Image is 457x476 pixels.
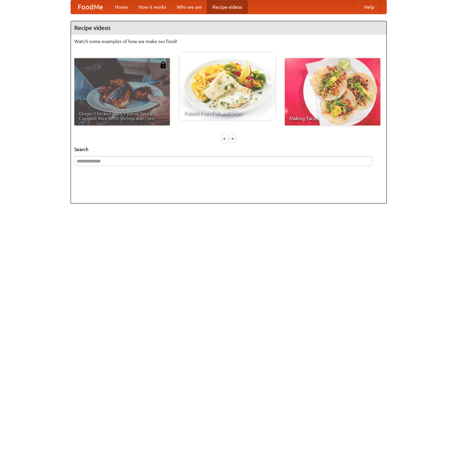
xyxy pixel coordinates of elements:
[222,134,228,143] div: «
[110,0,133,14] a: Home
[359,0,380,14] a: Help
[71,0,110,14] a: FoodMe
[180,53,275,120] a: French Fries Fish and Chips
[285,58,380,125] a: Making Tacos
[71,21,386,35] h4: Recipe videos
[74,38,383,45] p: Watch some examples of how we make our food!
[290,116,376,121] span: Making Tacos
[229,134,235,143] div: »
[133,0,172,14] a: How it works
[184,111,270,115] span: French Fries Fish and Chips
[207,0,247,14] a: Recipe videos
[160,62,166,68] img: 483408.png
[74,146,383,153] h5: Search
[172,0,207,14] a: Who we are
